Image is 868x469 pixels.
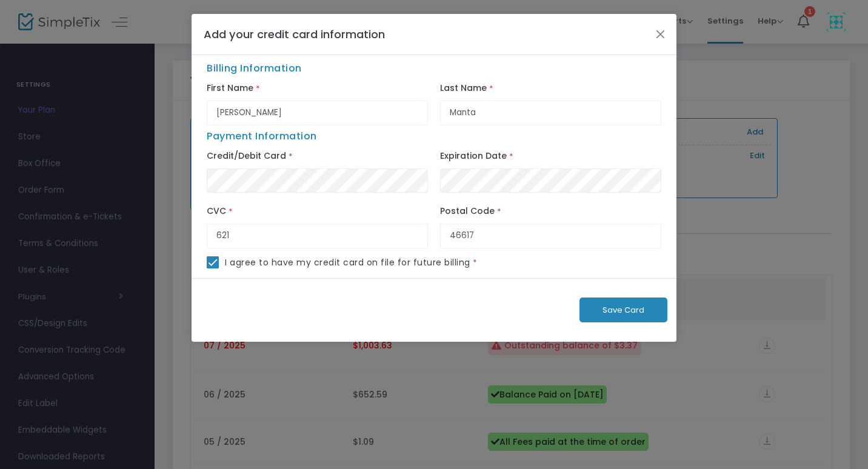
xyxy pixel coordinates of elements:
span: Payment Information [207,129,317,143]
label: Last Name [440,80,487,97]
input: First Name [207,101,428,125]
label: Postal Code [440,203,495,220]
button: Save Card [579,298,667,322]
input: Enter Postal Code [440,224,661,248]
span: Billing Information [201,61,667,80]
h4: Add your credit card information [204,26,385,42]
label: Expiration Date [440,148,507,165]
label: First Name [207,80,253,97]
input: Last Name [440,101,661,125]
input: Enter CVC Number [207,224,428,248]
span: I agree to have my credit card on file for future billing [225,256,470,269]
label: Credit/Debit Card [207,148,286,165]
iframe: reCAPTCHA [205,287,390,334]
span: Save Card [603,304,644,316]
label: CVC [207,203,226,220]
button: Close [653,26,669,42]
